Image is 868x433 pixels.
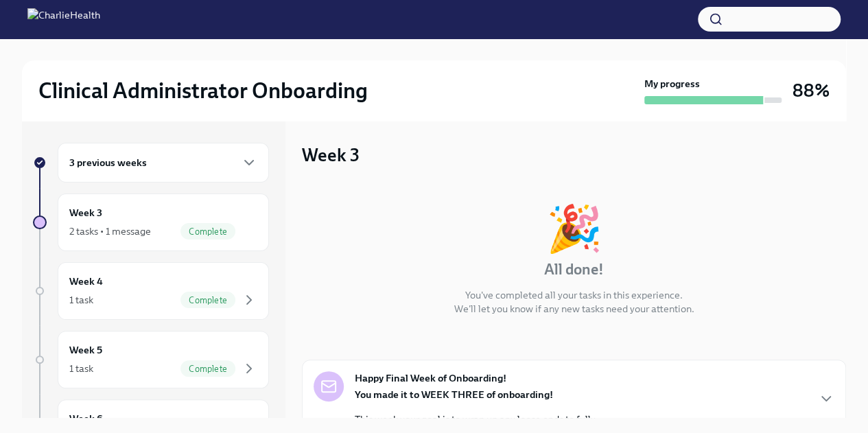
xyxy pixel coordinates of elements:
[38,77,368,104] h2: Clinical Administrator Onboarding
[546,206,602,251] div: 🎉
[27,8,100,30] img: CharlieHealth
[69,293,93,307] div: 1 task
[69,342,102,358] h6: Week 5
[644,77,700,91] strong: My progress
[180,295,235,305] span: Complete
[69,224,151,238] div: 2 tasks • 1 message
[69,362,93,375] div: 1 task
[33,194,269,251] a: Week 32 tasks • 1 messageComplete
[33,331,269,388] a: Week 51 taskComplete
[454,302,694,316] p: We'll let you know if any new tasks need your attention.
[69,205,102,220] h6: Week 3
[793,78,830,103] h3: 88%
[302,143,360,167] h3: Week 3
[180,364,235,374] span: Complete
[69,274,103,289] h6: Week 4
[33,262,269,320] a: Week 41 taskComplete
[355,388,553,401] strong: You made it to WEEK THREE of onboarding!
[58,143,269,183] div: 3 previous weeks
[69,411,103,426] h6: Week 6
[355,412,603,426] p: This week your goal is to wrap up any loose ends to fully...
[355,371,506,385] strong: Happy Final Week of Onboarding!
[544,259,604,280] h4: All done!
[180,226,235,237] span: Complete
[69,155,147,170] h6: 3 previous weeks
[465,288,683,302] p: You've completed all your tasks in this experience.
